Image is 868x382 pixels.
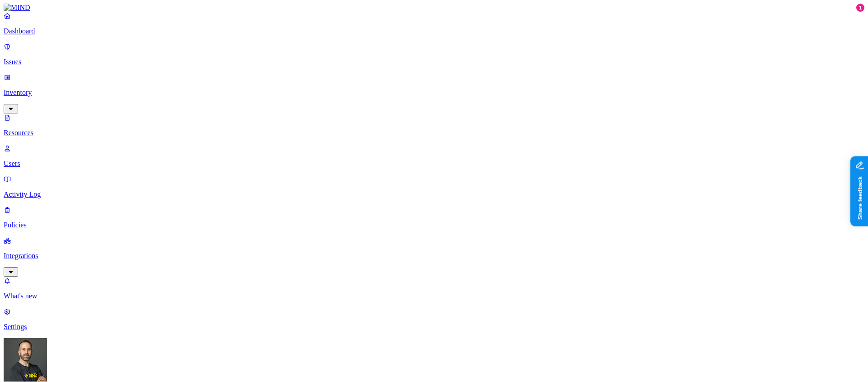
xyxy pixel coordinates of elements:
p: Inventory [4,89,864,97]
a: Resources [4,113,864,137]
a: Activity Log [4,175,864,198]
a: Users [4,144,864,168]
img: Tom Mayblum [4,338,47,382]
a: Settings [4,307,864,331]
p: Dashboard [4,27,864,35]
a: Inventory [4,73,864,112]
p: Settings [4,323,864,331]
p: Users [4,160,864,168]
a: Issues [4,42,864,66]
p: Issues [4,58,864,66]
p: Resources [4,129,864,137]
a: Dashboard [4,12,864,35]
a: What's new [4,277,864,300]
p: Integrations [4,252,864,260]
img: MIND [4,4,30,12]
p: What's new [4,292,864,300]
a: MIND [4,4,864,12]
a: Integrations [4,236,864,275]
p: Activity Log [4,190,864,198]
div: 1 [856,4,864,12]
p: Policies [4,221,864,229]
a: Policies [4,206,864,229]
